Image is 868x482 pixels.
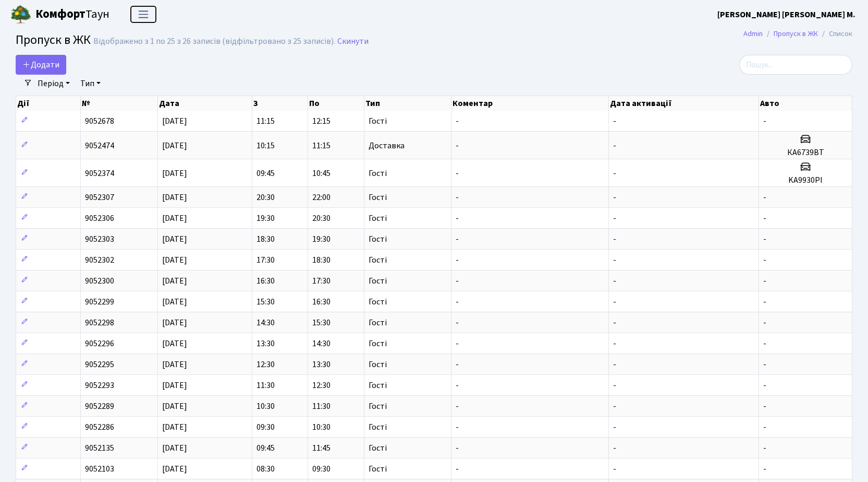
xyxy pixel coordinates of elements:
[85,463,114,475] span: 9052103
[364,96,451,111] th: Тип
[16,31,91,49] span: Пропуск в ЖК
[763,115,766,127] span: -
[85,275,114,287] span: 9052300
[16,55,66,75] a: Додати
[739,55,852,75] input: Пошук...
[22,59,59,70] span: Додати
[85,442,114,454] span: 9052135
[369,193,387,202] span: Гості
[312,168,331,179] span: 10:45
[312,463,331,475] span: 09:30
[256,317,275,328] span: 14:30
[10,4,31,25] img: logo.png
[256,168,275,179] span: 09:45
[256,115,275,127] span: 11:15
[162,380,187,391] span: [DATE]
[85,380,114,391] span: 9052293
[85,254,114,266] span: 9052302
[85,213,114,224] span: 9052306
[456,359,459,370] span: -
[85,401,114,412] span: 9052289
[85,233,114,245] span: 9052303
[312,317,331,328] span: 15:30
[763,213,766,224] span: -
[613,115,616,127] span: -
[456,275,459,287] span: -
[312,421,331,433] span: 10:30
[162,359,187,370] span: [DATE]
[456,213,459,224] span: -
[312,192,331,203] span: 22:00
[369,256,387,264] span: Гості
[613,401,616,412] span: -
[312,338,331,349] span: 14:30
[85,115,114,127] span: 9052678
[308,96,364,111] th: По
[456,168,459,179] span: -
[763,296,766,308] span: -
[369,319,387,327] span: Гості
[763,442,766,454] span: -
[162,296,187,308] span: [DATE]
[81,96,158,111] th: №
[613,442,616,454] span: -
[369,214,387,222] span: Гості
[162,401,187,412] span: [DATE]
[456,317,459,328] span: -
[451,96,609,111] th: Коментар
[763,275,766,287] span: -
[76,75,105,92] a: Тип
[162,442,187,454] span: [DATE]
[613,359,616,370] span: -
[763,359,766,370] span: -
[162,338,187,349] span: [DATE]
[456,421,459,433] span: -
[613,168,616,179] span: -
[369,142,405,150] span: Доставка
[613,296,616,308] span: -
[763,463,766,475] span: -
[763,233,766,245] span: -
[456,192,459,203] span: -
[369,117,387,125] span: Гості
[312,254,331,266] span: 18:30
[717,8,855,21] a: [PERSON_NAME] [PERSON_NAME] М.
[456,463,459,475] span: -
[252,96,309,111] th: З
[85,168,114,179] span: 9052374
[456,296,459,308] span: -
[256,254,275,266] span: 17:30
[162,275,187,287] span: [DATE]
[158,96,252,111] th: Дата
[613,463,616,475] span: -
[162,421,187,433] span: [DATE]
[369,465,387,473] span: Гості
[369,381,387,390] span: Гості
[85,317,114,328] span: 9052298
[35,6,85,22] b: Комфорт
[33,75,74,92] a: Період
[456,338,459,349] span: -
[256,338,275,349] span: 13:30
[256,421,275,433] span: 09:30
[743,28,763,39] a: Admin
[256,140,275,151] span: 10:15
[456,233,459,245] span: -
[456,254,459,266] span: -
[456,115,459,127] span: -
[162,233,187,245] span: [DATE]
[763,401,766,412] span: -
[312,275,331,287] span: 17:30
[763,192,766,203] span: -
[613,338,616,349] span: -
[763,338,766,349] span: -
[763,421,766,433] span: -
[256,233,275,245] span: 18:30
[369,339,387,348] span: Гості
[759,96,852,111] th: Авто
[130,6,156,23] button: Переключити навігацію
[85,296,114,308] span: 9052299
[256,213,275,224] span: 19:30
[774,28,818,39] a: Пропуск в ЖК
